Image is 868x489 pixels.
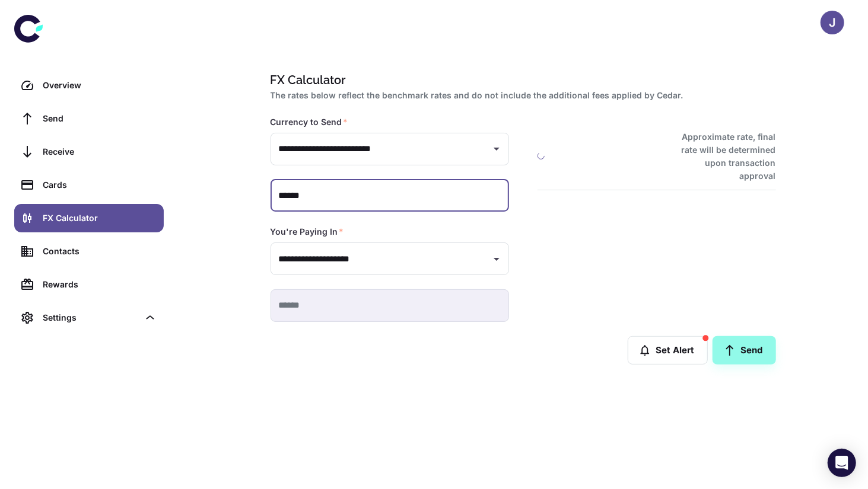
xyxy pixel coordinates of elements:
[43,79,157,92] div: Overview
[43,278,157,291] div: Rewards
[821,11,844,34] button: J
[669,130,776,183] h6: Approximate rate, final rate will be determined upon transaction approval
[43,212,157,225] div: FX Calculator
[43,145,157,158] div: Receive
[14,270,164,299] a: Rewards
[43,245,157,258] div: Contacts
[14,71,164,100] a: Overview
[43,112,157,125] div: Send
[43,178,157,191] div: Cards
[488,140,505,157] button: Open
[271,116,348,128] label: Currency to Send
[628,336,708,365] button: Set Alert
[828,449,856,477] div: Open Intercom Messenger
[271,71,771,89] h1: FX Calculator
[43,311,139,324] div: Settings
[14,104,164,133] a: Send
[14,303,164,332] div: Settings
[488,251,505,267] button: Open
[271,226,344,238] label: You're Paying In
[713,336,776,365] a: Send
[14,171,164,199] a: Cards
[14,204,164,232] a: FX Calculator
[14,237,164,266] a: Contacts
[14,138,164,166] a: Receive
